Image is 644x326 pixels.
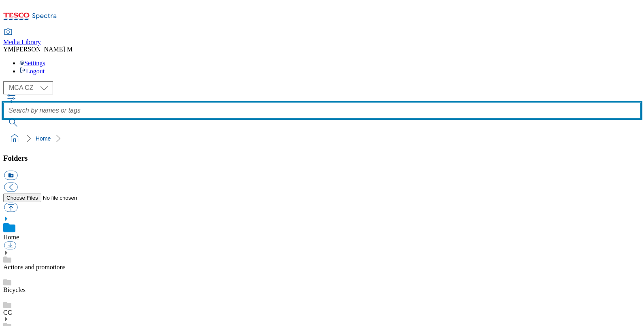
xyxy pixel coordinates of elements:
a: Logout [19,68,45,75]
span: [PERSON_NAME] M [14,46,73,53]
input: Search by names or tags [3,102,641,119]
span: Media Library [3,38,41,45]
span: YM [3,46,14,53]
a: Bicycles [3,286,26,293]
a: Media Library [3,29,41,46]
nav: breadcrumb [3,131,641,146]
a: Home [3,234,19,241]
a: Settings [19,60,45,66]
a: Home [36,135,51,142]
a: home [8,132,21,145]
a: Actions and promotions [3,264,66,271]
h3: Folders [3,154,641,163]
a: CC [3,309,12,316]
